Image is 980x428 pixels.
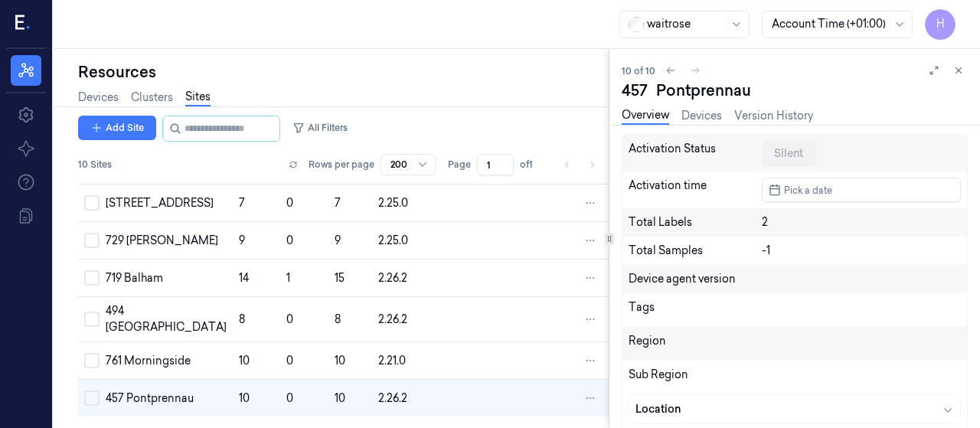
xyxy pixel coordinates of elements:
[335,271,345,285] span: 15
[78,90,119,106] a: Devices
[106,303,227,335] div: 494 [GEOGRAPHIC_DATA]
[335,234,341,247] span: 9
[239,312,245,326] span: 8
[84,312,100,327] button: Select row
[286,196,293,210] span: 0
[629,395,960,423] button: Location
[239,234,245,247] span: 9
[78,61,609,83] div: Resources
[335,354,345,368] span: 10
[448,158,471,172] span: Page
[781,183,832,198] span: Pick a date
[239,196,245,210] span: 7
[185,89,211,106] a: Sites
[629,243,761,259] div: Total Samples
[84,195,100,211] button: Select row
[622,64,655,77] span: 10 of 10
[84,233,100,248] button: Select row
[309,158,374,172] p: Rows per page
[629,141,761,165] div: Activation Status
[286,312,293,326] span: 0
[286,271,290,285] span: 1
[378,271,407,285] span: 2.26.2
[520,158,544,172] span: of 1
[622,80,751,101] div: 457 Pontprennau
[762,214,961,230] div: 2
[635,401,763,417] div: Location
[131,90,173,106] a: Clusters
[335,391,345,405] span: 10
[78,116,156,140] button: Add Site
[84,353,100,368] button: Select row
[106,195,227,211] div: [STREET_ADDRESS]
[378,234,408,247] span: 2.25.0
[106,270,227,286] div: 719 Balham
[239,271,249,285] span: 14
[629,367,761,388] div: Sub Region
[762,243,961,259] div: -1
[286,234,293,247] span: 0
[925,9,955,40] button: H
[239,391,250,405] span: 10
[78,158,112,172] span: 10 Sites
[106,353,227,369] div: 761 Morningside
[378,196,408,210] span: 2.25.0
[681,108,722,124] a: Devices
[84,390,100,406] button: Select row
[239,354,250,368] span: 10
[286,354,293,368] span: 0
[629,178,761,202] div: Activation time
[106,390,227,407] div: 457 Pontprennau
[629,333,761,354] div: Region
[629,299,761,321] div: Tags
[335,196,341,210] span: 7
[762,141,815,165] div: Silent
[622,107,669,125] a: Overview
[378,312,407,326] span: 2.26.2
[84,270,100,286] button: Select row
[378,391,407,405] span: 2.26.2
[335,312,341,326] span: 8
[629,214,761,230] div: Total Labels
[286,116,354,140] button: All Filters
[734,108,813,124] a: Version History
[557,154,603,175] nav: pagination
[286,391,293,405] span: 0
[378,354,406,368] span: 2.21.0
[106,233,227,249] div: 729 [PERSON_NAME]
[629,271,761,287] div: Device agent version
[762,178,961,202] button: Pick a date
